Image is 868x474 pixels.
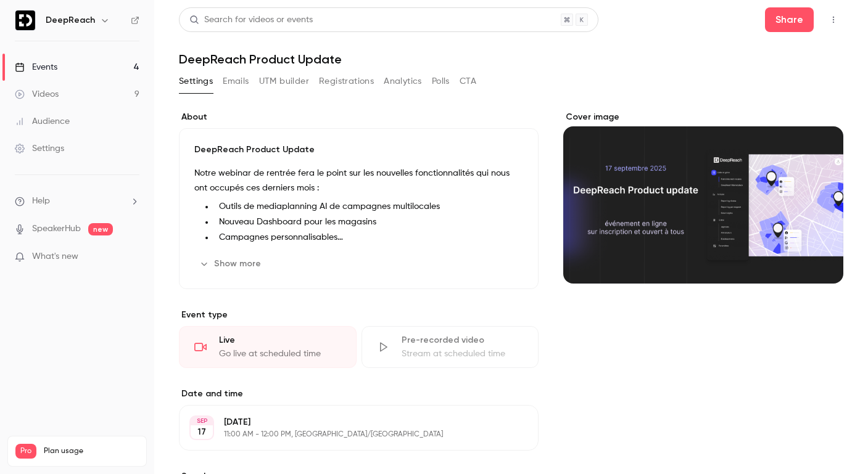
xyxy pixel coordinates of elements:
div: Live [219,334,341,346]
div: Go live at scheduled time [219,348,341,360]
a: SpeakerHub [32,223,81,235]
div: Stream at scheduled time [402,348,524,360]
img: DeepReach [15,10,35,30]
div: Events [15,61,57,73]
h6: DeepReach [46,14,95,27]
button: Settings [179,72,213,91]
div: SEP [191,417,213,425]
h1: DeepReach Product Update [179,52,843,67]
div: LiveGo live at scheduled time [179,326,357,368]
span: new [88,223,113,235]
iframe: Noticeable Trigger [125,251,139,263]
li: Nouveau Dashboard pour les magasins [214,216,523,229]
button: UTM builder [259,72,309,91]
button: Share [765,7,814,32]
div: Search for videos or events [189,14,313,27]
span: Pro [15,444,36,459]
div: Settings [15,142,64,155]
p: 11:00 AM - 12:00 PM, [GEOGRAPHIC_DATA]/[GEOGRAPHIC_DATA] [224,430,473,439]
li: Campagnes personnalisables [214,231,523,244]
button: Registrations [319,72,374,91]
section: Cover image [563,111,843,284]
label: About [179,111,539,123]
div: Pre-recorded video [402,334,524,346]
p: Notre webinar de rentrée fera le point sur les nouvelles fonctionnalités qui nous ont occupés ces... [194,166,523,195]
button: Polls [432,72,450,91]
p: DeepReach Product Update [194,144,523,156]
p: Event type [179,309,539,321]
span: What's new [32,250,78,263]
label: Cover image [563,111,843,123]
p: [DATE] [224,416,473,428]
div: Audience [15,115,70,128]
button: Analytics [384,72,422,91]
button: CTA [460,72,476,91]
div: Videos [15,88,59,100]
li: help-dropdown-opener [15,195,139,208]
p: 17 [197,426,206,438]
button: Show more [194,254,268,274]
button: Emails [223,72,249,91]
li: Outils de mediaplanning AI de campagnes multilocales [214,200,523,213]
span: Help [32,195,50,208]
span: Plan usage [44,446,139,456]
label: Date and time [179,388,539,400]
div: Pre-recorded videoStream at scheduled time [362,326,539,368]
